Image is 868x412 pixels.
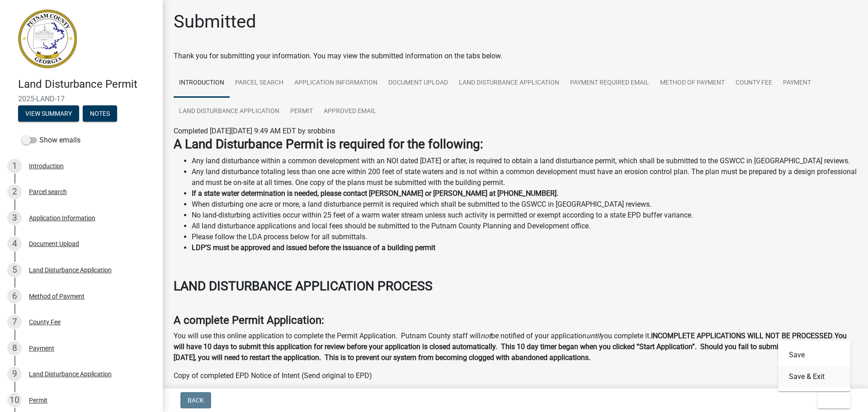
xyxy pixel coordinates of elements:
[318,97,382,126] a: Approved Email
[651,331,833,340] strong: INCOMPLETE APPLICATIONS WILL NOT BE PROCESSED
[18,110,79,118] wm-modal-confirm: Summary
[174,51,857,62] div: Thank you for submitting your information. You may view the submitted information on the tabs below.
[192,221,857,232] li: All land disturbance applications and local fees should be submitted to the Putnam County Plannin...
[192,189,558,198] strong: If a state water determination is needed, please contact [PERSON_NAME] or [PERSON_NAME] at [PHONE...
[778,341,850,391] div: Exit
[230,69,289,98] a: Parcel search
[289,69,383,98] a: Application Information
[192,199,857,210] li: When disturbing one acre or more, a land disturbance permit is required which shall be submitted ...
[7,263,22,277] div: 5
[174,127,335,135] span: Completed [DATE][DATE] 9:49 AM EDT by srobbins
[29,163,64,169] div: Introduction
[18,105,79,122] button: View Summary
[192,166,857,188] li: Any land disturbance totaling less than one acre within 200 feet of state waters and is not withi...
[188,397,204,404] span: Back
[565,69,655,98] a: Payment Required Email
[29,397,47,403] div: Permit
[7,159,22,173] div: 1
[18,78,156,91] h4: Land Disturbance Permit
[7,367,22,381] div: 9
[18,95,145,103] span: 2025-LAND-17
[18,9,77,68] img: Putnam County, Georgia
[7,341,22,355] div: 8
[778,69,816,98] a: Payment
[655,69,730,98] a: Method of Payment
[7,289,22,303] div: 6
[192,210,857,221] li: No land-disturbing activities occur within 25 feet of a warm water stream unless such activity is...
[174,279,433,294] strong: LAND DISTURBANCE APPLICATION PROCESS
[29,371,112,377] div: Land Disturbance Application
[83,110,117,118] wm-modal-confirm: Notes
[174,137,483,152] strong: A Land Disturbance Permit is required for the following:
[22,135,80,146] label: Show emails
[7,315,22,329] div: 7
[29,241,79,247] div: Document Upload
[29,189,67,195] div: Parcel search
[192,232,857,242] li: Please follow the LDA process below for all submittals.
[174,314,324,327] strong: A complete Permit Application:
[586,331,600,340] i: until
[174,69,230,98] a: Introduction
[7,237,22,251] div: 4
[174,331,847,362] strong: You will have 10 days to submit this application for review before your application is closed aut...
[29,293,85,299] div: Method of Payment
[383,69,453,98] a: Document Upload
[174,11,256,33] h1: Submitted
[778,344,850,366] button: Save
[180,392,211,408] button: Back
[192,243,435,252] strong: LDP’S must be approved and issued before the issuance of a building permit
[174,331,857,363] p: You will use this online application to complete the Permit Application. Putnam County staff will...
[778,366,850,388] button: Save & Exit
[453,69,565,98] a: Land Disturbance Application
[7,211,22,225] div: 3
[174,370,857,381] p: Copy of completed EPD Notice of Intent (Send original to EPD)
[29,345,54,351] div: Payment
[83,105,117,122] button: Notes
[730,69,778,98] a: County Fee
[192,156,857,166] li: Any land disturbance within a common development with an NOI dated [DATE] or after, is required t...
[7,393,22,407] div: 10
[174,97,285,126] a: Land Disturbance Application
[7,185,22,199] div: 2
[29,267,112,273] div: Land Disturbance Application
[29,319,61,325] div: County Fee
[817,392,850,408] button: Exit
[825,397,838,404] span: Exit
[285,97,318,126] a: Permit
[29,215,95,221] div: Application Information
[481,331,491,340] i: not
